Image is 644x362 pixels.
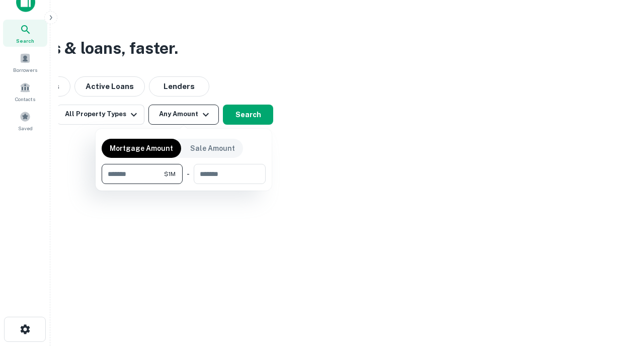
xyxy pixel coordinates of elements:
[187,164,190,184] div: -
[190,143,235,154] p: Sale Amount
[164,169,176,178] span: $1M
[110,143,173,154] p: Mortgage Amount
[594,282,644,330] iframe: Chat Widget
